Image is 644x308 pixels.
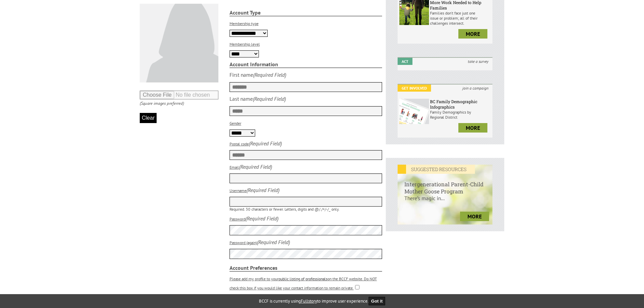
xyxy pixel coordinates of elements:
[398,165,475,174] em: SUGGESTED RESOURCES
[464,58,492,65] i: take a survey
[301,298,317,304] a: Fullstory
[230,207,382,212] p: Required. 30 characters or fewer. Letters, digits and @/./+/-/_ only.
[398,85,431,92] em: Get Involved
[140,113,157,123] button: Clear
[430,99,491,110] h6: BC Family Demographic Infographics
[230,42,260,47] label: Membership level
[230,165,239,170] label: Email
[230,95,253,102] div: Last name
[246,187,279,193] i: (Required Field)
[230,121,241,126] label: Gender
[253,95,286,102] i: (Required Field)
[230,9,382,16] strong: Account Type
[458,85,492,92] i: join a campaign
[430,10,491,26] p: Families don’t face just one issue or problem; all of their challenges intersect.
[398,195,492,208] p: There’s magic in...
[140,4,218,82] img: Default User Photo
[257,239,290,245] i: (Required Field)
[458,29,487,39] a: more
[458,123,487,133] a: more
[460,212,489,221] a: more
[230,216,245,221] label: Password
[245,215,278,222] i: (Required Field)
[230,141,249,146] label: Postal code
[230,71,253,78] div: First name
[430,110,491,120] p: Family Demographics by Regional District
[230,21,259,26] label: Membership type
[140,100,184,106] i: (Square images preferred)
[369,297,385,305] button: Got it
[230,240,257,245] label: Password (again)
[278,276,327,281] a: public listing of professionals
[398,174,492,195] h6: Intergenerational Parent-Child Mother Goose Program
[253,71,286,78] i: (Required Field)
[398,58,412,65] em: Act
[230,276,377,290] label: Please add my profile to your on the BCCF website. Do NOT check this box if you would like your c...
[249,140,282,147] i: (Required Field)
[230,61,382,68] strong: Account Information
[239,163,272,170] i: (Required Field)
[230,188,246,193] label: Username
[230,264,382,271] strong: Account Preferences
